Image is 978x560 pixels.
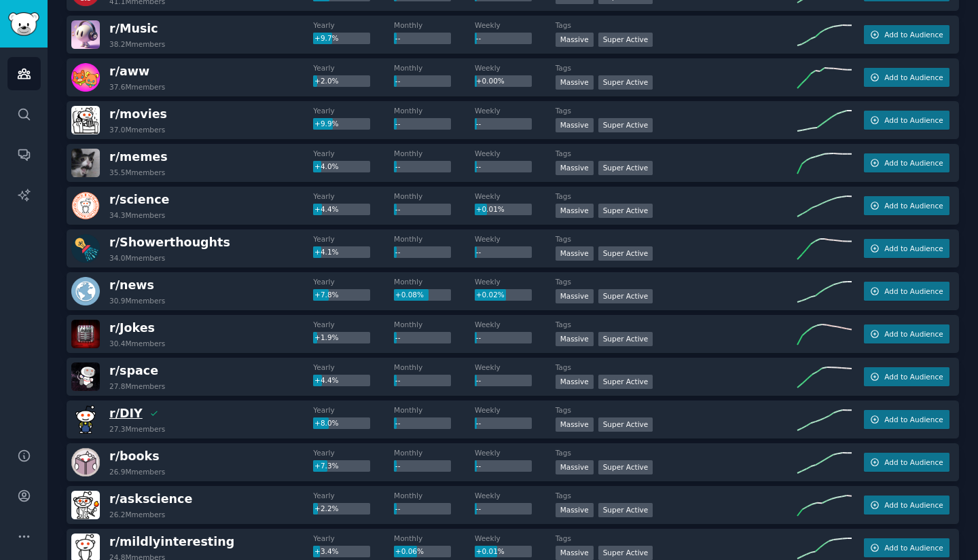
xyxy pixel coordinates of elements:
span: +4.0% [314,162,338,170]
dt: Weekly [475,320,556,329]
span: +4.4% [314,205,338,213]
div: Super Active [598,246,653,261]
span: -- [476,376,482,384]
dt: Tags [556,491,797,500]
dt: Monthly [394,491,475,500]
span: -- [395,77,401,85]
div: Massive [556,246,594,261]
span: +0.02% [476,291,505,299]
div: 26.9M members [109,467,165,477]
button: Add to Audience [864,25,949,44]
div: Super Active [598,375,653,389]
span: -- [395,462,401,470]
dt: Tags [556,149,797,158]
span: r/ mildlyinteresting [109,535,234,548]
dt: Yearly [313,106,394,115]
dt: Tags [556,405,797,415]
img: askscience [71,491,100,519]
img: DIY [71,405,100,434]
div: Massive [556,289,594,303]
span: +8.0% [314,419,338,427]
span: -- [476,462,482,470]
div: Super Active [598,204,653,218]
span: Add to Audience [884,73,943,82]
div: Super Active [598,546,653,560]
div: Massive [556,161,594,175]
button: Add to Audience [864,239,949,258]
img: news [71,277,100,305]
dt: Monthly [394,106,475,115]
dt: Monthly [394,63,475,73]
dt: Tags [556,448,797,458]
span: -- [476,504,482,512]
span: -- [395,248,401,256]
div: Super Active [598,332,653,346]
span: r/ space [109,364,158,377]
dt: Yearly [313,191,394,201]
span: r/ books [109,449,160,463]
div: Massive [556,204,594,218]
img: movies [71,106,100,134]
div: Super Active [598,503,653,517]
dt: Monthly [394,405,475,415]
span: +7.3% [314,462,338,470]
span: -- [476,34,482,42]
div: Super Active [598,161,653,175]
span: -- [395,376,401,384]
span: -- [395,205,401,213]
dt: Monthly [394,149,475,158]
img: Jokes [71,320,100,348]
dt: Weekly [475,234,556,244]
span: -- [395,119,401,128]
span: -- [476,248,482,256]
div: 30.4M members [109,339,165,348]
div: 26.2M members [109,510,165,519]
dt: Yearly [313,405,394,415]
span: r/ askscience [109,492,192,506]
span: +4.4% [314,376,338,384]
button: Add to Audience [864,196,949,215]
dt: Weekly [475,63,556,73]
div: Massive [556,33,594,47]
span: +2.0% [314,77,338,85]
div: Massive [556,503,594,517]
dt: Yearly [313,320,394,329]
span: +0.06% [395,547,424,555]
div: Massive [556,460,594,474]
div: 30.9M members [109,296,165,305]
span: -- [476,333,482,341]
dt: Monthly [394,20,475,30]
span: r/ aww [109,64,149,78]
button: Add to Audience [864,153,949,172]
dt: Weekly [475,491,556,500]
dt: Monthly [394,277,475,286]
button: Add to Audience [864,496,949,515]
div: 37.0M members [109,125,165,134]
dt: Tags [556,534,797,543]
img: GummySearch logo [8,12,39,36]
span: Add to Audience [884,415,943,424]
span: +4.1% [314,248,338,256]
img: space [71,362,100,391]
span: Add to Audience [884,372,943,381]
dt: Monthly [394,191,475,201]
button: Add to Audience [864,68,949,87]
span: -- [395,504,401,512]
button: Add to Audience [864,453,949,472]
dt: Monthly [394,362,475,372]
div: 37.6M members [109,82,165,92]
div: Super Active [598,33,653,47]
dt: Monthly [394,234,475,244]
button: Add to Audience [864,282,949,301]
span: r/ science [109,193,169,206]
span: r/ Jokes [109,321,155,335]
span: r/ memes [109,150,168,164]
span: -- [395,333,401,341]
div: 27.8M members [109,381,165,391]
dt: Tags [556,106,797,115]
span: Add to Audience [884,500,943,510]
dt: Weekly [475,149,556,158]
div: Super Active [598,460,653,474]
div: Massive [556,417,594,432]
div: 34.3M members [109,210,165,220]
